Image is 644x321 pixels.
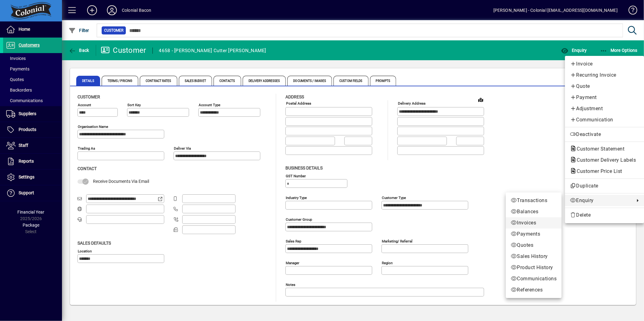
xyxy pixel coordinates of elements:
span: Customer Delivery Labels [570,157,639,163]
span: Deactivate [570,131,639,138]
button: Deactivate customer [565,129,644,140]
span: Invoices [511,219,557,227]
span: Invoice [570,60,639,68]
span: Payment [570,94,639,101]
span: Communications [511,275,557,283]
span: Transactions [511,197,557,204]
span: References [511,286,557,294]
span: Payments [511,230,557,238]
span: Duplicate [570,182,639,190]
span: Customer Price List [570,168,625,174]
span: Enquiry [570,197,632,204]
span: Adjustment [570,105,639,112]
span: Balances [511,208,557,215]
span: Product History [511,264,557,271]
span: Sales History [511,253,557,260]
span: Communication [570,116,639,124]
span: Quotes [511,242,557,249]
span: Quote [570,83,639,90]
span: Recurring Invoice [570,71,639,79]
span: Customer Statement [570,146,628,152]
span: Delete [570,211,639,219]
